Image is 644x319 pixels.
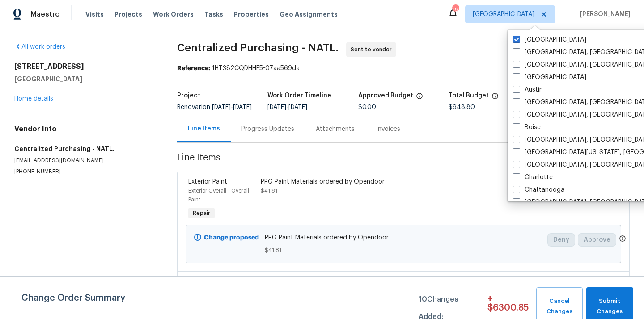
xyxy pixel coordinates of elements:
[316,125,355,134] div: Attachments
[188,124,220,133] div: Line Items
[416,92,423,104] span: The total cost of line items that have been approved by both Opendoor and the Trade Partner. This...
[358,104,376,110] span: $0.00
[177,104,252,110] span: Renovation
[14,44,65,50] a: All work orders
[288,104,307,110] span: [DATE]
[513,185,564,194] label: Chattanooga
[188,179,227,185] span: Exterior Paint
[513,73,586,82] label: [GEOGRAPHIC_DATA]
[212,104,252,110] span: -
[189,209,214,218] span: Repair
[267,104,307,110] span: -
[233,104,252,110] span: [DATE]
[177,42,339,53] span: Centralized Purchasing - NATL.
[267,92,331,99] h5: Work Order Timeline
[261,177,437,186] div: PPG Paint Materials ordered by Opendoor
[14,62,156,71] h2: [STREET_ADDRESS]
[591,296,629,317] span: Submit Changes
[513,35,586,44] label: [GEOGRAPHIC_DATA]
[619,235,626,244] span: Only a market manager or an area construction manager can approve
[449,104,475,110] span: $948.80
[212,104,231,110] span: [DATE]
[177,153,582,170] span: Line Items
[280,10,338,19] span: Geo Assignments
[30,10,60,19] span: Maestro
[177,64,630,73] div: 1HT382CQDHHE5-07aa569da
[204,11,223,17] span: Tasks
[578,233,616,247] button: Approve
[473,10,534,19] span: [GEOGRAPHIC_DATA]
[547,233,575,247] button: Deny
[452,5,458,14] div: 19
[576,10,631,19] span: [PERSON_NAME]
[14,75,156,84] h5: [GEOGRAPHIC_DATA]
[541,296,578,317] span: Cancel Changes
[376,125,400,134] div: Invoices
[449,92,489,99] h5: Total Budget
[513,85,543,94] label: Austin
[14,144,156,153] h5: Centralized Purchasing - NATL.
[261,188,277,193] span: $41.81
[491,92,499,104] span: The total cost of line items that have been proposed by Opendoor. This sum includes line items th...
[241,125,294,134] div: Progress Updates
[234,10,269,19] span: Properties
[358,92,413,99] h5: Approved Budget
[188,188,249,202] span: Exterior Overall - Overall Paint
[177,92,200,99] h5: Project
[265,246,542,255] span: $41.81
[177,65,210,71] b: Reference:
[204,235,259,241] b: Change proposed
[513,173,553,182] label: Charlotte
[153,10,194,19] span: Work Orders
[14,168,156,176] p: [PHONE_NUMBER]
[85,10,104,19] span: Visits
[14,125,156,134] h4: Vendor Info
[14,157,156,164] p: [EMAIL_ADDRESS][DOMAIN_NAME]
[265,233,542,242] span: PPG Paint Materials ordered by Opendoor
[513,123,541,132] label: Boise
[14,96,53,102] a: Home details
[114,10,142,19] span: Projects
[267,104,286,110] span: [DATE]
[351,45,395,54] span: Sent to vendor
